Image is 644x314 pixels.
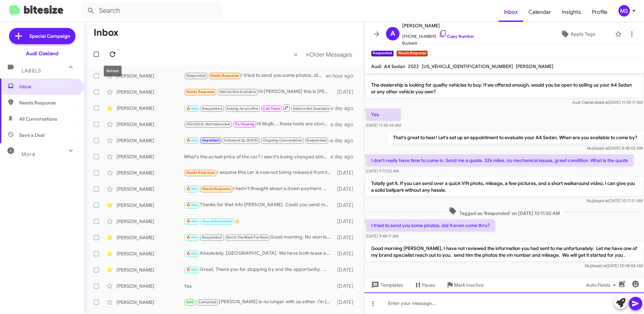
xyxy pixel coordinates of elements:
[94,27,119,38] h1: Inbox
[586,279,618,291] span: Auto Fields
[117,299,184,306] div: [PERSON_NAME]
[19,116,57,122] span: All Conversations
[290,48,302,61] button: Previous
[441,279,489,291] button: Mark Inactive
[597,146,609,151] span: said at
[184,201,334,209] div: Thanks for that info [PERSON_NAME]. Could you send me a snapshot of the official quote they provi...
[211,73,239,78] span: Needs Response
[202,187,231,191] span: Needs Response
[235,122,254,126] span: Try Pausing
[366,168,399,174] span: [DATE] 9:17:02 AM
[384,63,405,69] span: A4 Sedan
[409,279,441,291] button: Pause
[516,63,553,69] span: [PERSON_NAME]
[422,63,513,69] span: [US_VEHICLE_IDENTIFICATION_NUMBER]
[523,2,556,22] a: Calendar
[117,218,184,225] div: [PERSON_NAME]
[117,169,184,176] div: [PERSON_NAME]
[364,279,409,291] button: Templates
[117,250,184,257] div: [PERSON_NAME]
[326,72,359,79] div: an hour ago
[334,250,359,257] div: [DATE]
[186,251,198,256] span: 🔥 Hot
[334,89,359,95] div: [DATE]
[330,137,359,144] div: a day ago
[184,120,330,128] div: Hi Mujib... these texts are obviously auto generated because you sold the Passat a month ago. Reg...
[366,219,495,231] p: I tried to send you some photos, did it even come thru?
[408,63,419,69] span: 2022
[370,279,403,291] span: Templates
[186,187,198,191] span: 🔥 Hot
[186,203,198,207] span: 🔥 Hot
[597,100,609,105] span: said at
[184,266,334,274] div: Great, Thank you for stopping by and the opportunity. When is best time for you to come by again?
[22,151,35,157] span: More
[186,235,198,240] span: 🔥 Hot
[587,198,643,203] span: Mujib [DATE] 10:11:51 AM
[586,2,613,22] a: Profile
[104,66,122,76] div: Refresh
[263,138,302,143] span: Ongoing Conversation
[117,202,184,209] div: [PERSON_NAME]
[19,99,76,106] span: Needs Response
[498,2,523,22] span: Inbox
[366,59,643,98] p: Hi [PERSON_NAME] this is [PERSON_NAME], General Manager at Audi [GEOGRAPHIC_DATA]. Thanks for bei...
[330,153,359,160] div: a day ago
[366,123,401,128] span: [DATE] 11:45:44 AM
[186,219,198,223] span: 🔥 Hot
[117,121,184,128] div: [PERSON_NAME]
[334,202,359,209] div: [DATE]
[186,268,198,272] span: 🔥 Hot
[22,68,41,74] span: Labels
[19,83,76,90] span: Inbox
[263,106,280,111] span: Call Them
[402,22,474,30] span: [PERSON_NAME]
[597,198,609,203] span: said at
[198,300,217,304] span: Contacted
[184,185,334,193] div: I hadn't thought about a down payment. What would I need to do to maintain $600
[595,263,607,268] span: said at
[290,48,356,61] nav: Page navigation example
[334,299,359,306] div: [DATE]
[186,90,215,94] span: Needs Response
[330,121,359,128] div: a day ago
[186,170,215,175] span: Needs Response
[117,266,184,273] div: [PERSON_NAME]
[571,28,595,40] span: Apply Tags
[366,177,643,196] p: Totally get it. If you can send over a quick VIN photo, mileage, a few pictures, and a short walk...
[293,106,329,111] span: Vehicle Not Available
[186,122,230,126] span: VOI SOLD, Not Interested
[186,138,198,143] span: 🔥 Hot
[301,48,356,61] button: Next
[371,63,381,69] span: Audi
[618,5,630,17] div: MS
[184,250,334,257] div: Absolutely, [GEOGRAPHIC_DATA]. We have both lease and purchase options with competitive rates thr...
[184,88,334,96] div: Hi [PERSON_NAME] this is [PERSON_NAME], General Manager at Audi [GEOGRAPHIC_DATA]. I saw you conn...
[184,136,330,144] div: No it in a few weeks no
[330,105,359,112] div: a day ago
[613,5,637,17] button: MS
[117,186,184,192] div: [PERSON_NAME]
[390,28,395,39] span: A
[117,105,184,112] div: [PERSON_NAME]
[402,40,474,46] span: Buyback
[19,132,44,138] span: Save a Deal
[184,217,334,225] div: 👍
[202,235,222,240] span: Responded
[9,28,75,44] a: Special Campaign
[402,30,474,40] span: [PHONE_NUMBER]
[294,50,298,59] span: «
[202,138,220,143] span: Important
[117,153,184,160] div: [PERSON_NAME]
[184,153,330,160] div: What's the actual price of the car? I see it's being changed almost daily online
[446,207,562,217] span: Tagged as 'Responded' on [DATE] 10:11:55 AM
[226,235,268,240] span: Not In The Mark For Now
[556,2,586,22] a: Insights
[366,242,643,261] p: Good morning [PERSON_NAME], I have not reviewed the information you had sent to me unfortunately....
[202,219,232,223] span: Appointment Set
[307,138,326,143] span: Responded
[334,186,359,192] div: [DATE]
[454,279,484,291] span: Mark Inactive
